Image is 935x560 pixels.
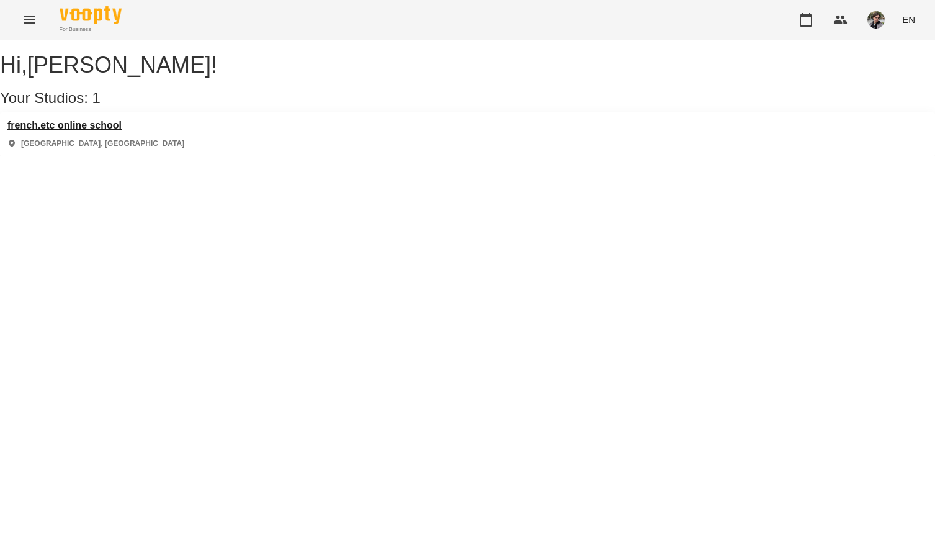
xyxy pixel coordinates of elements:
span: 1 [92,89,101,106]
button: EN [897,8,920,31]
button: Menu [15,5,45,35]
p: [GEOGRAPHIC_DATA], [GEOGRAPHIC_DATA] [21,138,184,149]
span: For Business [60,25,122,34]
img: Voopty Logo [60,6,122,24]
a: french.etc online school [7,120,184,131]
span: EN [902,13,915,26]
img: 3324ceff06b5eb3c0dd68960b867f42f.jpeg [867,11,885,29]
